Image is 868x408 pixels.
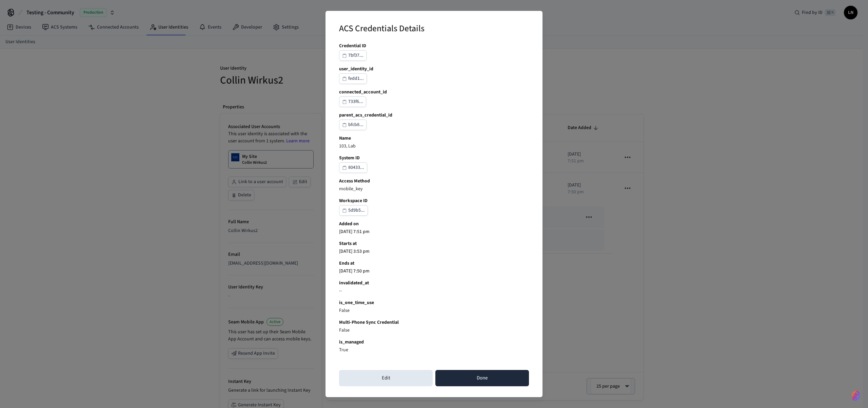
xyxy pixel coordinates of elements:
div: bfcb8... [348,121,363,129]
p: [DATE] 3:53 pm [339,248,529,255]
b: Workspace ID [339,197,529,205]
h2: ACS Credentials Details [339,19,510,40]
div: 80433... [348,163,364,172]
div: 7bf37... [348,51,363,60]
p: False [339,307,529,314]
b: connected_account_id [339,89,529,96]
b: invalidated_at [339,280,529,287]
button: Done [435,370,529,386]
b: System ID [339,155,529,162]
button: 733f6... [339,96,366,107]
p: mobile_key [339,185,529,193]
div: 733f6... [348,97,363,106]
button: Edit [339,370,433,386]
b: Credential ID [339,42,529,50]
p: 103, Lab [339,143,529,150]
b: Name [339,135,529,142]
b: is_managed [339,339,529,346]
p: False [339,327,529,334]
p: True [339,347,529,354]
p: [DATE] 7:50 pm [339,268,529,275]
button: 7bf37... [339,50,367,61]
div: fedd1... [348,74,364,83]
button: bfcb8... [339,120,367,130]
p: [DATE] 7:51 pm [339,228,529,235]
b: Ends at [339,260,529,267]
b: is_one_time_use [339,299,529,306]
p: -- [339,287,529,295]
img: SeamLogoGradient.69752ec5.svg [852,390,860,401]
div: 5d9b5... [348,206,365,215]
b: Starts at [339,240,529,247]
b: Access Method [339,178,529,185]
b: parent_acs_credential_id [339,112,529,119]
button: 80433... [339,162,367,173]
button: 5d9b5... [339,205,368,216]
b: user_identity_id [339,66,529,73]
button: fedd1... [339,73,367,84]
b: Multi-Phone Sync Credential [339,319,529,326]
b: Added on [339,220,529,228]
